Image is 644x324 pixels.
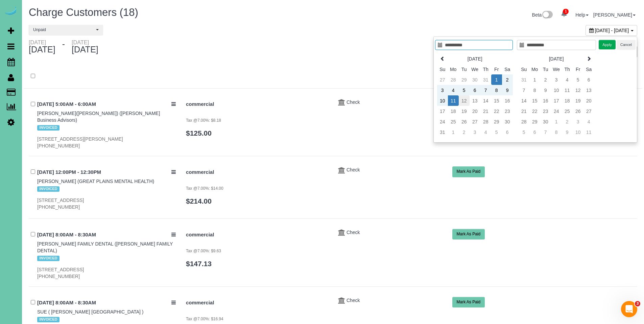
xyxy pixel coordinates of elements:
td: 30 [540,116,551,127]
h4: [DATE] 8:00AM - 8:30AM [37,232,176,238]
td: 10 [551,85,562,95]
div: [STREET_ADDRESS] [PHONE_NUMBER] [37,197,176,210]
th: Tu [540,64,551,74]
td: 13 [583,85,594,95]
td: 11 [448,95,459,106]
td: 30 [502,116,513,127]
td: 27 [437,74,448,85]
td: 21 [480,106,491,116]
img: Automaid Logo [4,7,18,16]
small: Tax @7.00%: $14.00 [186,186,223,191]
td: 5 [519,127,529,137]
a: [PERSON_NAME]([PERSON_NAME]) ([PERSON_NAME] Business Advisors) [37,111,160,123]
h4: commercial [186,232,328,238]
span: 3 [635,301,640,306]
span: INVOICED [37,317,59,322]
td: 14 [519,95,529,106]
div: [DATE] [29,40,62,54]
td: 19 [573,95,583,106]
td: 8 [551,127,562,137]
td: 1 [529,74,540,85]
td: 4 [583,116,594,127]
td: 22 [529,106,540,116]
div: [DATE] [72,40,98,45]
td: 8 [529,85,540,95]
span: Check [347,99,360,105]
button: Mark As Paid [452,229,485,239]
td: 13 [470,95,480,106]
td: 3 [437,85,448,95]
td: 23 [502,106,513,116]
td: 3 [573,116,583,127]
a: 1 [557,7,571,22]
span: INVOICED [37,186,59,192]
td: 17 [551,95,562,106]
th: Su [519,64,529,74]
td: 2 [459,127,470,137]
div: [STREET_ADDRESS] [PHONE_NUMBER] [37,266,176,280]
td: 1 [491,74,502,85]
td: 12 [459,95,470,106]
a: Help [575,12,589,18]
td: 7 [480,85,491,95]
td: 26 [459,116,470,127]
td: 25 [562,106,573,116]
td: 7 [540,127,551,137]
button: Mark As Paid [452,166,485,177]
a: Check [347,167,360,172]
a: [PERSON_NAME] FAMILY DENTAL ([PERSON_NAME] FAMILY DENTAL) [37,241,173,253]
span: Unpaid [33,27,94,33]
h4: [DATE] 5:00AM - 6:00AM [37,101,176,107]
td: 2 [540,74,551,85]
td: 9 [502,85,513,95]
td: 5 [491,127,502,137]
td: 26 [573,106,583,116]
div: [DATE] [65,40,98,54]
a: Beta [532,12,553,18]
h4: commercial [186,101,328,107]
td: 3 [470,127,480,137]
span: 1 [563,9,569,14]
td: 4 [562,74,573,85]
td: 22 [491,106,502,116]
td: 15 [529,95,540,106]
td: 16 [502,95,513,106]
td: 6 [529,127,540,137]
a: Check [347,298,360,303]
h4: commercial [186,169,328,175]
span: INVOICED [37,125,59,131]
td: 17 [437,106,448,116]
td: 29 [459,74,470,85]
th: Sa [583,64,594,74]
a: $147.13 [186,260,212,268]
td: 2 [502,74,513,85]
th: Su [437,64,448,74]
th: Fr [491,64,502,74]
iframe: Intercom live chat [621,301,637,317]
td: 19 [459,106,470,116]
img: New interface [542,11,553,20]
td: 3 [551,74,562,85]
td: 29 [491,116,502,127]
th: Sa [502,64,513,74]
td: 31 [437,127,448,137]
td: 27 [470,116,480,127]
th: We [551,64,562,74]
td: 20 [583,95,594,106]
div: Tags [37,254,176,263]
div: Tags [37,185,176,193]
td: 2 [562,116,573,127]
div: Tags [37,123,176,132]
button: Mark As Paid [452,297,485,307]
small: Tax @7.00%: $16.94 [186,317,223,321]
small: Tax @7.00%: $9.63 [186,249,221,253]
a: [PERSON_NAME] (GREAT PLAINS MENTAL HEALTH) [37,179,154,184]
td: 9 [540,85,551,95]
td: 31 [519,74,529,85]
td: 30 [470,74,480,85]
td: 4 [448,85,459,95]
td: 6 [583,74,594,85]
th: Mo [529,64,540,74]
